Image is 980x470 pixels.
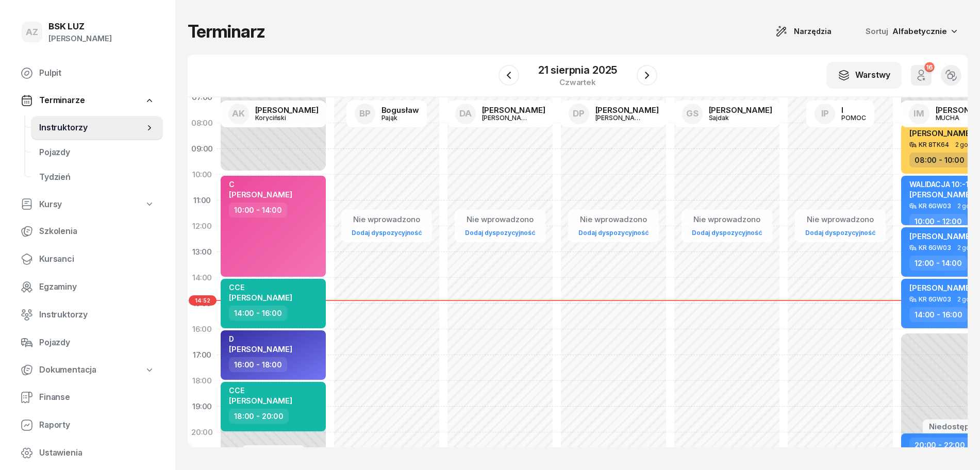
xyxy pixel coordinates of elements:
span: GS [686,109,699,118]
div: Nie wprowadzono [347,213,426,226]
div: 15:00 [188,291,217,316]
button: Nie wprowadzonoDodaj dyspozycyjność [461,211,539,241]
div: 11:00 [188,188,217,213]
span: [PERSON_NAME] [909,190,973,199]
span: 14:52 [189,295,217,306]
div: 08:00 [188,110,217,136]
span: Pojazdy [39,336,155,349]
h1: Terminarz [188,22,265,41]
div: Koryciński [255,114,305,121]
span: [PERSON_NAME] [229,190,292,199]
button: Niedostępny16:00 - 23:59 [929,421,979,443]
div: 20:00 [188,419,217,445]
a: Kursy [12,193,163,216]
div: Nie wprowadzono [574,213,653,226]
div: 08:00 - 10:00 [909,153,970,167]
div: [PERSON_NAME] [255,106,319,114]
div: [PERSON_NAME] [482,114,531,121]
div: 18:00 [188,368,217,394]
button: Niedostępny18:00 - 23:59 [248,446,298,469]
span: Alfabetycznie [892,26,947,36]
div: 13:00 [188,239,217,265]
a: Kursanci [12,247,163,272]
div: 12:00 [188,213,217,239]
div: CCE [229,283,292,292]
span: [PERSON_NAME] [909,128,973,138]
span: Instruktorzy [39,121,144,135]
span: AZ [26,28,38,37]
div: 19:00 [188,394,217,419]
button: 16 [911,65,932,86]
span: [PERSON_NAME] [909,283,973,293]
div: Niedostępny [929,423,979,430]
div: Nie wprowadzono [801,213,879,226]
a: Dodaj dyspozycyjność [574,227,653,239]
span: Szkolenia [39,225,155,238]
span: Tydzień [39,171,155,184]
a: BPBogusławPająk [346,100,427,127]
span: 2 godz. [957,244,979,251]
span: Pojazdy [39,146,155,159]
button: Sortuj Alfabetycznie [853,21,968,42]
div: 10:00 - 12:00 [909,214,967,229]
div: [PERSON_NAME] [595,106,659,114]
div: Warstwy [838,69,890,82]
span: Pulpit [39,66,155,80]
span: Instruktorzy [39,308,155,322]
div: KR 8TK64 [919,141,949,148]
div: KR 6GW03 [919,244,951,251]
span: DP [573,109,585,118]
a: Dokumentacja [12,358,163,382]
div: 07:00 [188,85,217,110]
div: 16 [924,62,934,72]
div: Nie wprowadzono [688,213,766,226]
span: [PERSON_NAME] [229,293,292,303]
a: DA[PERSON_NAME][PERSON_NAME] [447,100,554,127]
span: Kursanci [39,253,155,266]
div: POMOC [841,114,866,121]
span: Terminarze [39,94,85,107]
div: KR 6GW03 [919,203,951,209]
div: Nie wprowadzono [461,213,539,226]
span: Egzaminy [39,280,155,294]
div: [PERSON_NAME] [595,114,645,121]
span: AK [232,109,245,118]
span: Narzędzia [794,25,832,38]
a: Instruktorzy [31,115,163,140]
div: [PERSON_NAME] [48,32,112,45]
a: Pojazdy [12,330,163,355]
div: 14:00 [188,265,217,291]
span: Kursy [39,198,62,211]
div: 21 sierpnia 2025 [538,65,617,75]
div: czwartek [538,78,617,86]
div: C [229,180,292,189]
a: Szkolenia [12,219,163,244]
span: 2 godz. [957,203,979,210]
div: 16:00 - 18:00 [229,357,287,372]
a: Tydzień [31,165,163,190]
button: Nie wprowadzonoDodaj dyspozycyjność [574,211,653,241]
div: 09:00 [188,136,217,162]
span: [PERSON_NAME] [229,344,292,354]
a: Dodaj dyspozycyjność [801,227,879,239]
span: Ustawienia [39,446,155,460]
div: 17:00 [188,342,217,368]
div: CCE [229,386,292,395]
button: Nie wprowadzonoDodaj dyspozycyjność [347,211,426,241]
a: Instruktorzy [12,303,163,327]
a: AK[PERSON_NAME]Koryciński [220,100,327,127]
div: Sajdak [709,114,758,121]
div: 18:00 - 20:00 [229,409,289,424]
button: Nie wprowadzonoDodaj dyspozycyjność [688,211,766,241]
a: Finanse [12,385,163,410]
a: Dodaj dyspozycyjność [461,227,539,239]
span: Dokumentacja [39,363,96,377]
a: Pulpit [12,61,163,86]
div: D [229,334,292,343]
a: IPIPOMOC [806,100,874,127]
span: [PERSON_NAME] [229,396,292,406]
span: 2 godz. [955,141,977,148]
div: [PERSON_NAME] [482,106,545,114]
div: 14:00 - 16:00 [909,307,968,322]
span: Sortuj [866,25,890,38]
